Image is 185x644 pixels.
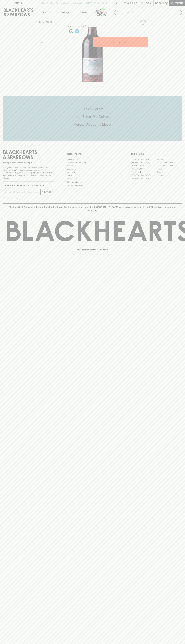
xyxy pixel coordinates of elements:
button: ADD TO CART [93,37,148,47]
a: Braddon [156,158,182,161]
a: Fitzroy [156,167,182,170]
a: Careers [67,164,118,167]
p: FIND US [14,2,23,5]
a: [GEOGRAPHIC_DATA] [156,164,182,167]
button: SUBSCRIBE [41,189,54,195]
a: Gift Cards [67,171,118,174]
a: Geelong [156,170,182,174]
p: Checkout [171,2,183,5]
a: Terms & Conditions [67,184,118,187]
p: Subscribe to The Blackhearts Newsletter [3,184,54,187]
p: Tastings [61,11,69,14]
a: FAQ's [67,174,118,177]
div: Call to action block [3,96,182,141]
a: Made without the use of any animal products. [68,28,74,34]
a: Stores [74,6,93,18]
a: Wonderful as is, but a slight chill will enhance the aromatics and give it a beautiful crunch. [74,28,80,34]
p: Stores [80,11,87,14]
a: [GEOGRAPHIC_DATA] [131,177,156,180]
p: OUR STORES [131,152,182,156]
p: 0 [166,2,167,4]
h5: Uber Same-Day Delivery [3,114,182,119]
img: Chilled Red [75,29,79,33]
a: Business & Bulk Gifting [67,161,118,164]
a: [PERSON_NAME] [131,167,156,170]
strong: Liquor License #32064953 [29,172,53,174]
p: SUBSCRIBE [42,191,53,194]
p: $0.00 [155,2,162,5]
h5: Across Melbourne Metro [3,122,182,127]
p: Wishlist [127,2,137,5]
p: Login [145,2,151,5]
a: Prahran [156,174,182,177]
h5: Click & Collect [3,107,182,111]
a: [GEOGRAPHIC_DATA] [156,161,182,164]
p: Sibling owned and run since [DATE] [3,161,54,164]
a: Contact Us [67,167,118,171]
button: Shop [37,6,56,18]
p: Shop [42,11,47,14]
a: [GEOGRAPHIC_DATA] [131,158,156,161]
p: It is against the law to sell or supply alcohol to, or to obtain alcohol on behalf of a person un... [3,166,54,179]
p: OTHER AREAS [67,152,118,156]
a: Brunswick West [131,164,156,167]
input: e.g. jane@blackheartsandsparrows.com.au [5,190,40,194]
a: Shipping Information [67,180,118,184]
p: ADD TO CART [113,41,127,44]
input: Try "Pinot noir" [121,10,180,15]
a: Fitzroy North [131,170,156,174]
a: HOME [39,21,45,23]
button: Add to wishlist [68,25,86,28]
button: Add to wishlist [139,19,147,26]
a: [GEOGRAPHIC_DATA] [131,174,156,177]
p: We will never spam you [3,197,54,199]
a: Privacy Policy [67,177,118,180]
a: Tastings [56,6,74,18]
a: [GEOGRAPHIC_DATA] [131,161,156,164]
p: Blackhearts & Sparrows acknowledges the traditional Custodians of land throughout [GEOGRAPHIC_DAT... [5,206,180,212]
a: Bottle Drop FAQ's [67,158,118,161]
a: SHOP [47,21,53,23]
img: Vegan [69,29,73,33]
img: 40938.png [37,27,148,82]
